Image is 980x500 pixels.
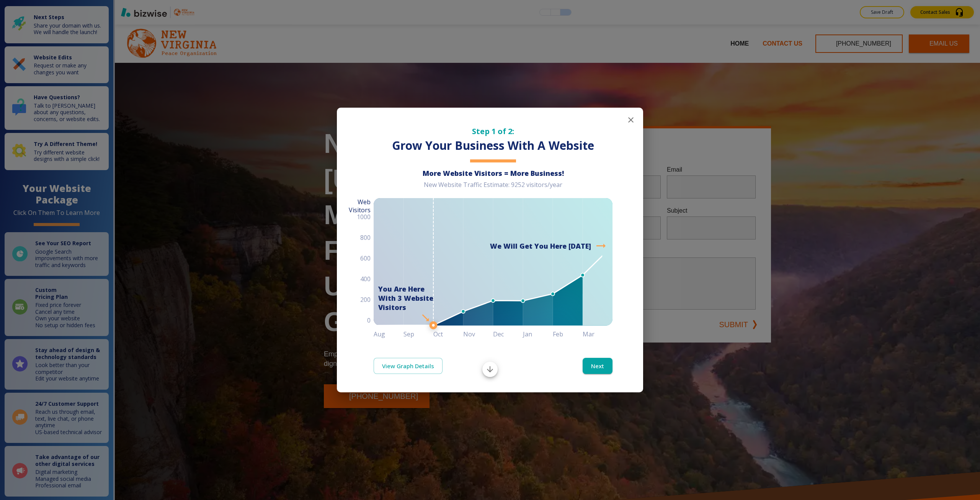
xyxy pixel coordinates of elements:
[583,358,612,374] button: Next
[374,138,612,154] h3: Grow Your Business With A Website
[374,126,612,136] h5: Step 1 of 2:
[583,329,612,339] h6: Mar
[553,329,583,339] h6: Feb
[493,329,523,339] h6: Dec
[374,329,403,339] h6: Aug
[482,362,498,377] button: Scroll to bottom
[523,329,553,339] h6: Jan
[374,358,443,374] a: View Graph Details
[403,329,433,339] h6: Sep
[433,329,463,339] h6: Oct
[374,169,612,178] h6: More Website Visitors = More Business!
[374,181,612,195] div: New Website Traffic Estimate: 9252 visitors/year
[463,329,493,339] h6: Nov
